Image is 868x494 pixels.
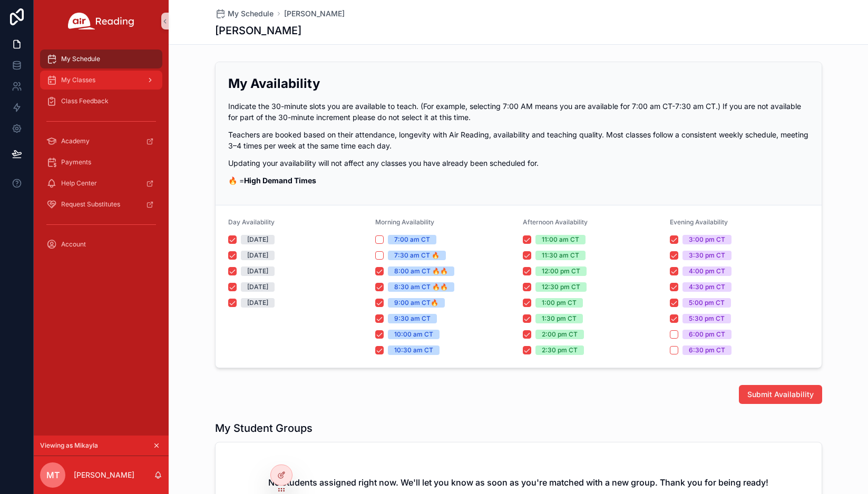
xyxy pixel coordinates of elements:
[394,251,440,260] div: 7:30 am CT 🔥
[68,13,134,29] img: App logo
[394,282,448,292] div: 8:30 am CT 🔥🔥
[689,266,725,276] div: 4:00 pm CT
[542,314,577,323] div: 1:30 pm CT
[228,101,809,123] p: Indicate the 30-minute slots you are available to teach. (For example, selecting 7:00 AM means yo...
[40,132,162,151] a: Academy
[247,266,268,276] div: [DATE]
[523,218,588,226] span: Afternoon Availability
[542,251,579,260] div: 11:30 am CT
[40,441,98,450] span: Viewing as Mikayla
[61,158,91,166] span: Payments
[542,345,578,355] div: 2:30 pm CT
[542,298,577,308] div: 1:00 pm CT
[394,235,430,244] div: 7:00 am CT
[268,476,768,489] h2: No students assigned right now. We'll let you know as soon as you're matched with a new group. Th...
[228,129,809,151] p: Teachers are booked based on their attendance, longevity with Air Reading, availability and teach...
[215,23,301,38] h1: [PERSON_NAME]
[542,235,579,244] div: 11:00 am CT
[394,345,433,355] div: 10:30 am CT
[40,174,162,193] a: Help Center
[61,179,97,187] span: Help Center
[689,282,725,292] div: 4:30 pm CT
[61,55,100,63] span: My Schedule
[394,298,438,308] div: 9:00 am CT🔥
[747,389,814,400] span: Submit Availability
[247,298,268,308] div: [DATE]
[394,266,448,276] div: 8:00 am CT 🔥🔥
[394,314,431,323] div: 9:30 am CT
[40,235,162,254] a: Account
[689,235,725,244] div: 3:00 pm CT
[61,137,90,145] span: Academy
[74,470,134,480] p: [PERSON_NAME]
[247,282,268,292] div: [DATE]
[375,218,434,226] span: Morning Availability
[394,330,433,339] div: 10:00 am CT
[46,469,60,481] span: MT
[542,282,580,292] div: 12:30 pm CT
[61,97,109,105] span: Class Feedback
[689,251,725,260] div: 3:30 pm CT
[542,330,578,339] div: 2:00 pm CT
[228,218,275,226] span: Day Availability
[40,71,162,90] a: My Classes
[40,153,162,172] a: Payments
[34,42,169,268] div: scrollable content
[689,330,725,339] div: 6:00 pm CT
[244,176,316,185] strong: High Demand Times
[689,298,725,308] div: 5:00 pm CT
[689,314,725,323] div: 5:30 pm CT
[40,195,162,214] a: Request Substitutes
[670,218,728,226] span: Evening Availability
[247,251,268,260] div: [DATE]
[61,76,95,84] span: My Classes
[40,50,162,68] a: My Schedule
[247,235,268,244] div: [DATE]
[228,175,809,186] p: 🔥 =
[284,8,345,19] a: [PERSON_NAME]
[215,421,313,436] h1: My Student Groups
[215,8,274,19] a: My Schedule
[228,157,809,169] p: Updating your availability will not affect any classes you have already been scheduled for.
[228,75,809,92] h2: My Availability
[228,8,274,19] span: My Schedule
[689,345,725,355] div: 6:30 pm CT
[61,200,120,209] span: Request Substitutes
[61,240,86,249] span: Account
[40,92,162,111] a: Class Feedback
[739,385,822,404] button: Submit Availability
[542,266,580,276] div: 12:00 pm CT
